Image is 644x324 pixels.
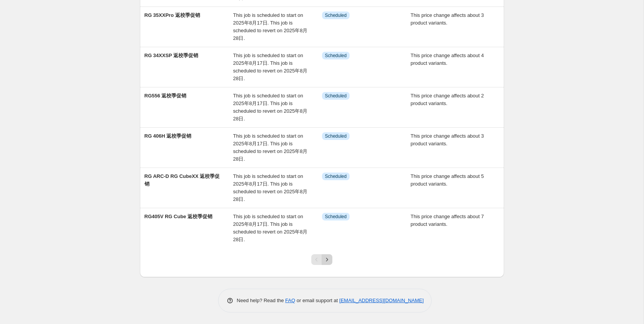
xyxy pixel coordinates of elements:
a: [EMAIL_ADDRESS][DOMAIN_NAME] [339,298,424,303]
span: Scheduled [325,173,347,179]
span: Scheduled [325,53,347,59]
span: RG ARC-D RG CubeXX 返校季促销 [145,173,220,187]
span: RG 35XXPro 返校季促销 [145,12,200,18]
span: This price change affects about 3 product variants. [411,12,484,26]
span: RG405V RG Cube 返校季促销 [145,214,213,219]
span: RG 34XXSP 返校季促销 [145,53,199,58]
a: FAQ [285,298,295,303]
span: Scheduled [325,12,347,18]
span: This price change affects about 7 product variants. [411,214,484,227]
span: This job is scheduled to start on 2025年8月17日. This job is scheduled to revert on 2025年8月28日. [233,12,307,41]
span: This price change affects about 4 product variants. [411,53,484,66]
span: This price change affects about 5 product variants. [411,173,484,187]
span: RG 406H 返校季促销 [145,133,192,139]
nav: Pagination [311,254,332,265]
span: Scheduled [325,133,347,139]
span: This job is scheduled to start on 2025年8月17日. This job is scheduled to revert on 2025年8月28日. [233,133,307,162]
span: This job is scheduled to start on 2025年8月17日. This job is scheduled to revert on 2025年8月28日. [233,173,307,202]
button: Next [322,254,332,265]
span: This job is scheduled to start on 2025年8月17日. This job is scheduled to revert on 2025年8月28日. [233,53,307,81]
span: This job is scheduled to start on 2025年8月17日. This job is scheduled to revert on 2025年8月28日. [233,214,307,242]
span: This price change affects about 2 product variants. [411,93,484,106]
span: RG556 返校季促销 [145,93,187,99]
span: or email support at [295,298,339,303]
span: This job is scheduled to start on 2025年8月17日. This job is scheduled to revert on 2025年8月28日. [233,93,307,122]
span: Scheduled [325,214,347,220]
span: Need help? Read the [237,298,286,303]
span: Scheduled [325,93,347,99]
span: This price change affects about 3 product variants. [411,133,484,146]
